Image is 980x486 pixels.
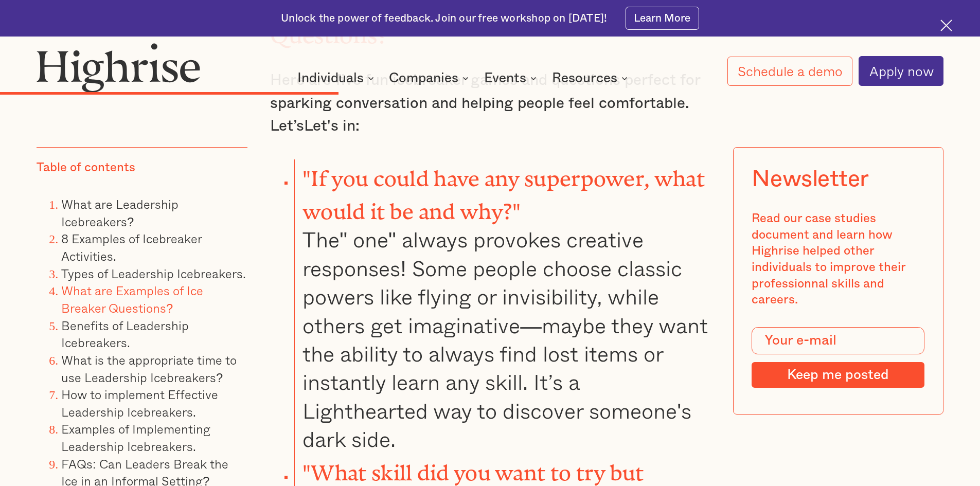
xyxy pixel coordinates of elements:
a: What are Examples of Ice Breaker Questions? [61,281,203,317]
a: Types of Leadership Icebreakers. [61,264,246,283]
a: How to implement Effective Leadership Icebreakers. [61,385,218,421]
div: Unlock the power of feedback. Join our free workshop on [DATE]! [281,11,607,26]
div: Resources [552,72,617,84]
img: Cross icon [940,20,952,31]
a: Learn More [626,7,699,30]
div: Newsletter [752,166,869,192]
input: Your e-mail [752,327,924,355]
a: Examples of Implementing Leadership Icebreakers. [61,419,210,456]
div: Table of contents [37,160,135,176]
a: Apply now [859,56,943,86]
a: 8 Examples of Icebreaker Activities. [61,229,202,265]
div: Events [484,72,540,84]
p: Here are five fun icebreaker games and questions perfect for sparking conversation and helping pe... [270,69,710,138]
img: Highrise logo [37,43,200,92]
a: What are Leadership Icebreakers? [61,194,179,231]
div: Companies [389,72,472,84]
div: Companies [389,72,458,84]
div: Individuals [297,72,377,84]
input: Keep me posted [752,362,924,388]
li: The" one" always provokes creative responses! Some people choose classic powers like flying or in... [294,159,710,454]
form: Modal Form [752,327,924,388]
a: What is the appropriate time to use Leadership Icebreakers? [61,350,237,387]
a: Benefits of Leadership Icebreakers. [61,316,189,352]
a: Schedule a demo [727,57,853,86]
div: Events [484,72,526,84]
strong: "If you could have any superpower, what would it be and why?" [302,167,705,213]
div: Resources [552,72,631,84]
div: Individuals [297,72,364,84]
div: Read our case studies document and learn how Highrise helped other individuals to improve their p... [752,211,924,309]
